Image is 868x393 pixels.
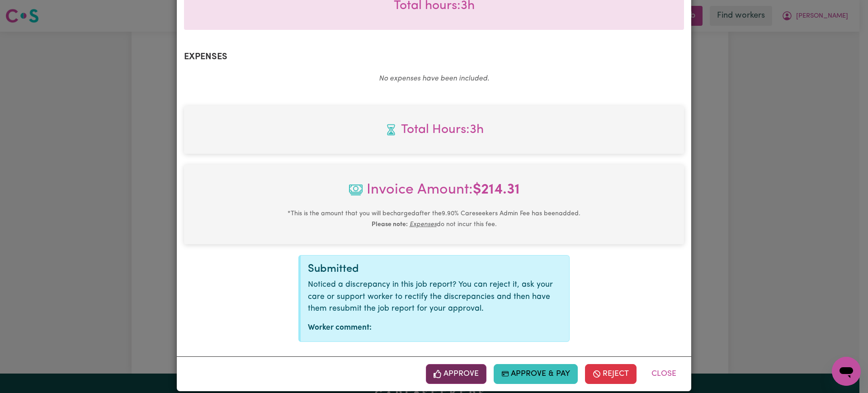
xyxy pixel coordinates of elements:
iframe: Button to launch messaging window [832,357,861,386]
p: Noticed a discrepancy in this job report? You can reject it, ask your care or support worker to r... [308,279,562,315]
button: Close [644,364,684,384]
span: Total hours worked: 3 hours [191,120,677,139]
u: Expenses [410,221,437,228]
button: Approve [426,364,486,384]
small: This is the amount that you will be charged after the 9.90 % Careseekers Admin Fee has been added... [288,210,580,228]
h2: Expenses [184,52,684,62]
button: Reject [585,364,637,384]
em: No expenses have been included. [379,75,489,82]
b: Please note: [372,221,408,228]
span: Submitted [308,264,359,275]
strong: Worker comment: [308,324,372,331]
b: $ 214.31 [473,183,520,197]
button: Approve & Pay [494,364,578,384]
span: Invoice Amount: [191,179,677,208]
